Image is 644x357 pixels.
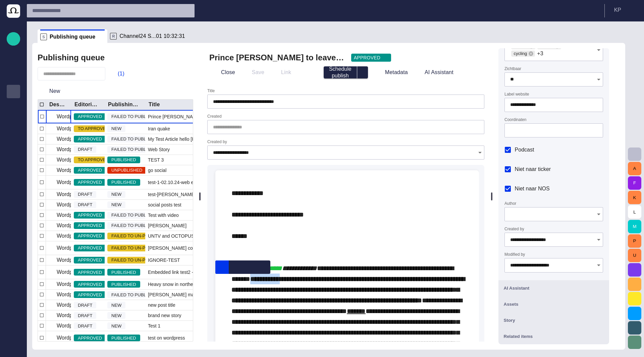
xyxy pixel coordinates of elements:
label: Created [207,114,222,119]
span: APPROVED [74,136,106,142]
span: Prince William to leave the military [148,113,243,120]
span: DRAFT [74,323,96,330]
span: Iran quake [148,125,170,132]
button: select publish option [357,66,368,78]
button: AI Assistant [413,66,456,78]
span: social posts test [148,201,181,208]
span: Editorial Admin [9,195,17,203]
button: Schedule publish [324,66,357,78]
div: SPublishing queue [38,29,107,43]
span: NEW [107,312,125,319]
span: TEST 3 [148,157,164,163]
span: Media-test with filter [9,141,17,149]
button: New [38,85,72,97]
button: U [628,249,641,262]
span: FAILED TO PUBLISH [107,146,157,153]
p: Wordpress Reunion [57,178,104,186]
span: NEW [107,201,125,208]
p: Wordpress Reunion [57,232,104,240]
span: Publishing queue KKK [9,101,17,109]
span: APPROVED [74,212,106,219]
span: Story folders [9,74,17,82]
p: Wordpress Reunion [57,311,104,319]
p: Wordpress Reunion [57,256,104,264]
button: Open [594,235,603,244]
p: Wordpress Reunion [57,244,104,252]
p: Publishing queue KKK [9,101,17,108]
label: Coordinaten [504,117,526,123]
div: cycling [511,51,535,57]
p: Wordpress Reunion [57,280,104,288]
span: Administration [9,128,17,136]
span: FAILED TO UN-PUBLISH [107,257,165,263]
p: Wordpress Reunion [57,166,104,174]
div: [URL][DOMAIN_NAME] [7,205,20,219]
div: Publishing status [108,101,140,108]
span: APPROVED [74,281,106,288]
button: P [628,234,641,248]
span: Channel24 S...01 10:32:31 [119,33,185,40]
button: L [628,205,641,219]
button: APPROVED [351,54,391,62]
span: APPROVED [74,167,106,174]
button: Open [594,210,603,219]
div: [PERSON_NAME]'s media (playout) [7,152,20,165]
button: AI Assistant [498,280,609,296]
span: +3 [537,51,543,57]
span: APPROVED [74,292,106,298]
div: Title [149,101,160,108]
button: K [628,191,641,204]
span: Social Media [9,181,17,189]
span: My OctopusX [9,168,17,176]
span: Mueller may be poised to lift the lid of his investigation [148,291,247,298]
span: brand new story [148,312,181,319]
span: Story [504,318,515,323]
label: Label website [504,91,529,97]
p: Wordpress Reunion [57,334,104,342]
p: Wordpress Reunion [57,156,104,164]
p: Wordpress Reunion [57,135,104,143]
div: conflict [511,43,535,49]
button: F [628,176,641,190]
span: APPROVED [74,269,106,276]
p: Media [9,114,17,121]
p: Wordpress Reunion [57,322,104,330]
span: Houston could see 10 more inches of rain tonight as Harvey p [148,245,247,251]
span: Embedded link test2 - DJ - 24.09.24 [148,269,219,276]
span: Octopus [9,235,17,243]
h2: Prince William to leave the military [209,52,346,63]
div: AI Assistant [7,219,20,232]
p: AI Assistant [9,222,17,228]
span: PUBLISHED [107,335,140,342]
span: DRAFT [74,191,96,198]
img: Octopus News Room [7,4,20,18]
span: test-adam [148,191,196,198]
div: Button group with publish options [324,66,368,78]
label: Zichtbaar [504,66,521,71]
span: DRAFT [74,201,96,208]
span: My Test Article hello dolly [148,136,229,142]
p: [URL][DOMAIN_NAME] [9,208,17,215]
span: UNPUBLISHED [107,167,146,174]
span: PUBLISHED [107,281,140,288]
span: NEW [107,323,125,330]
span: IGNORE-TEST [148,257,180,263]
span: Test with video [148,212,179,219]
label: Title [207,88,215,94]
span: Related items [504,334,533,339]
span: APPROVED [74,257,106,263]
button: Open [475,148,485,157]
span: cycling [511,50,530,57]
span: FAILED TO UN-PUBLISH [107,233,165,239]
p: Wordpress Reunion [57,145,104,154]
span: TO APPROVE [74,157,110,163]
p: Story folders [9,74,17,81]
span: new post title [148,302,175,308]
p: Editorial Admin [9,195,17,201]
span: test-1-02.10.24-web embedded link [148,179,221,186]
p: Wordpress Reunion [57,222,104,230]
p: Wordpress Reunion [57,113,104,121]
span: APPROVED [74,335,106,342]
p: My OctopusX [9,168,17,175]
div: RChannel24 S...01 10:32:31 [107,29,197,43]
